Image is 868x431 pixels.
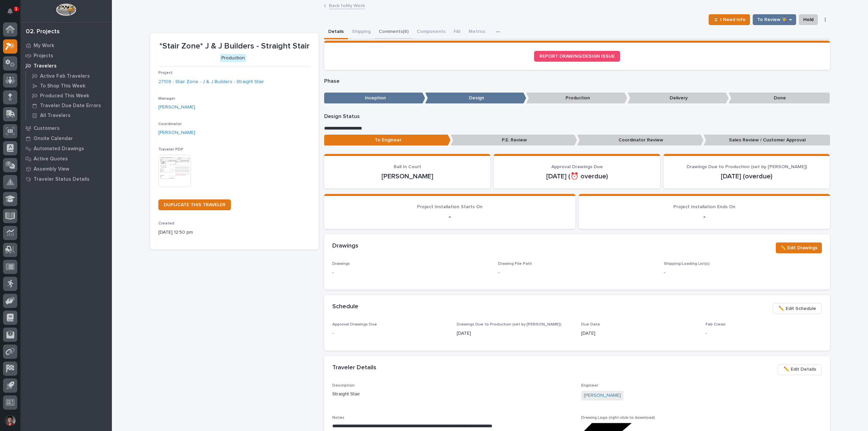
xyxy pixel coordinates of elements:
p: [DATE] 12:50 pm [158,229,311,236]
button: Shipping [348,25,375,39]
span: Drawing Logo (right-click to download) [581,416,655,420]
span: ✏️ Edit Schedule [778,305,816,313]
a: REPORT DRAWING/DESIGN ISSUE [534,51,620,62]
p: [DATE] [581,330,697,337]
p: [DATE] (⏰ overdue) [502,172,652,180]
span: Fab Crews [706,322,726,327]
p: Sales Review / Customer Approval [704,135,830,146]
h2: Drawings [332,242,358,250]
p: Straight Stair [332,391,573,398]
a: Customers [20,123,112,133]
span: DUPLICATE THIS TRAVELER [164,202,225,207]
p: - [332,269,490,276]
p: Design [425,93,526,104]
span: Created [158,221,174,226]
p: Assembly View [34,166,69,172]
a: To Shop This Week [26,81,112,91]
p: Design Status [324,113,830,120]
p: [DATE] (overdue) [672,172,822,180]
p: All Travelers [40,113,71,119]
p: P.E. Review [451,135,577,146]
span: Project [158,71,173,75]
p: - [587,213,822,221]
button: To Review 👨‍🏭 → [753,14,796,25]
button: Notifications [3,4,17,18]
p: To Engineer [324,135,451,146]
a: 27108 - Stair Zone - J & J Builders - Straight Stair [158,78,264,85]
div: Production [220,54,246,62]
p: Coordinator Review [577,135,704,146]
p: [PERSON_NAME] [332,172,482,180]
span: Manager [158,97,175,101]
a: Produced This Week [26,91,112,100]
span: Hold [803,16,813,24]
button: ⏳ I Need Info [709,14,750,25]
h2: Schedule [332,303,358,311]
span: Shipping/Loading List(s) [664,262,710,266]
p: Projects [34,53,53,59]
button: Hold [799,14,818,25]
span: Ball In Court [394,164,421,169]
a: Active Fab Travelers [26,71,112,81]
span: Traveler PDF [158,148,183,152]
span: Due Date [581,322,600,327]
a: Traveler Due Date Errors [26,101,112,110]
span: Project Installation Ends On [673,204,735,209]
button: Details [324,25,348,39]
button: FAI [450,25,465,39]
p: [DATE] [457,330,573,337]
span: Drawings Due to Production (set by [PERSON_NAME]) [457,322,561,327]
p: - [664,269,822,276]
a: Travelers [20,61,112,71]
a: Active Quotes [20,154,112,164]
p: Delivery [628,93,729,104]
a: DUPLICATE THIS TRAVELER [158,199,231,210]
span: ✏️ Edit Details [784,365,816,373]
img: Workspace Logo [56,3,76,16]
span: Coordinator [158,122,182,126]
p: Traveler Due Date Errors [40,103,101,109]
a: Projects [20,51,112,61]
a: Back toMy Work [329,1,365,9]
p: *Stair Zone* J & J Builders - Straight Stair [158,41,311,51]
p: Phase [324,78,830,84]
p: Active Fab Travelers [40,73,90,79]
a: [PERSON_NAME] [158,129,195,136]
button: Metrics [465,25,489,39]
p: Onsite Calendar [34,136,73,142]
a: [PERSON_NAME] [584,392,621,399]
a: Onsite Calendar [20,133,112,143]
span: Drawings [332,262,350,266]
p: - [332,213,567,221]
span: Approval Drawings Due [332,322,377,327]
h2: Traveler Details [332,364,376,372]
p: Inception [324,93,425,104]
div: 02. Projects [26,28,60,36]
p: Traveler Status Details [34,176,90,182]
a: My Work [20,40,112,51]
a: Traveler Status Details [20,174,112,184]
p: My Work [34,43,54,49]
span: To Review 👨‍🏭 → [757,16,792,24]
button: ✏️ Edit Details [778,364,822,375]
a: [PERSON_NAME] [158,104,195,111]
button: users-avatar [3,413,17,428]
span: Project Installation Starts On [417,204,482,209]
span: REPORT DRAWING/DESIGN ISSUE [539,54,615,59]
p: Produced This Week [40,93,89,99]
div: Notifications1 [8,8,17,19]
a: Assembly View [20,164,112,174]
p: 1 [15,6,17,11]
button: Comments (6) [375,25,413,39]
span: ✏️ Edit Drawings [780,244,817,252]
span: Notes [332,416,344,420]
p: Production [526,93,627,104]
p: Done [729,93,830,104]
span: Drawing File Path [498,262,532,266]
a: Automated Drawings [20,143,112,154]
p: To Shop This Week [40,83,85,89]
span: Description [332,384,355,388]
button: ✏️ Edit Drawings [776,242,822,253]
p: Automated Drawings [34,146,84,152]
p: Customers [34,125,60,132]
